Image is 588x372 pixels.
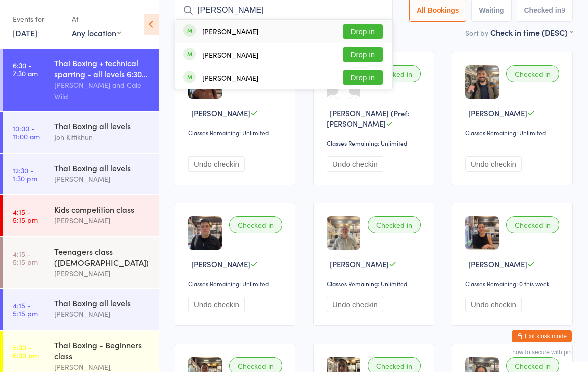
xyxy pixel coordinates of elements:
[330,259,389,269] span: [PERSON_NAME]
[191,259,250,269] span: [PERSON_NAME]
[202,51,258,59] div: [PERSON_NAME]
[465,297,522,312] button: Undo checkin
[13,343,39,359] time: 5:30 - 6:30 pm
[13,124,40,140] time: 10:00 - 11:00 am
[327,139,424,147] div: Classes Remaining: Unlimited
[13,27,37,38] a: [DATE]
[468,259,527,269] span: [PERSON_NAME]
[561,6,565,14] div: 9
[13,208,38,224] time: 4:15 - 5:15 pm
[54,215,150,226] div: [PERSON_NAME]
[13,11,62,27] div: Events for
[3,289,159,330] a: 4:15 -5:15 pmThai Boxing all levels[PERSON_NAME]
[506,65,559,82] div: Checked in
[54,162,150,173] div: Thai Boxing all levels
[202,27,258,35] div: [PERSON_NAME]
[490,27,573,38] div: Check in time (DESC)
[54,57,150,79] div: Thai Boxing + technical sparring - all levels 6:30...
[465,28,488,38] label: Sort by
[368,65,421,82] div: Checked in
[54,131,150,143] div: Joh Kittikhun
[188,297,245,312] button: Undo checkin
[327,297,383,312] button: Undo checkin
[13,301,38,317] time: 4:15 - 5:15 pm
[327,216,360,250] img: image1721199578.png
[327,156,383,172] button: Undo checkin
[512,330,572,342] button: Exit kiosk mode
[54,173,150,185] div: [PERSON_NAME]
[229,216,282,233] div: Checked in
[512,349,572,356] button: how to secure with pin
[188,128,285,137] div: Classes Remaining: Unlimited
[13,61,38,77] time: 6:30 - 7:30 am
[72,27,121,38] div: Any location
[54,308,150,320] div: [PERSON_NAME]
[465,65,499,99] img: image1719480056.png
[54,204,150,215] div: Kids competition class
[54,339,150,361] div: Thai Boxing - Beginners class
[54,246,150,268] div: Teenagers class ([DEMOGRAPHIC_DATA])
[506,216,559,233] div: Checked in
[54,120,150,131] div: Thai Boxing all levels
[3,112,159,153] a: 10:00 -11:00 amThai Boxing all levelsJoh Kittikhun
[368,216,421,233] div: Checked in
[72,11,121,27] div: At
[202,74,258,82] div: [PERSON_NAME]
[343,24,383,39] button: Drop in
[3,195,159,236] a: 4:15 -5:15 pmKids competition class[PERSON_NAME]
[343,70,383,85] button: Drop in
[3,154,159,194] a: 12:30 -1:30 pmThai Boxing all levels[PERSON_NAME]
[54,268,150,279] div: [PERSON_NAME]
[188,156,245,172] button: Undo checkin
[327,279,424,288] div: Classes Remaining: Unlimited
[188,216,222,250] img: image1726557636.png
[465,279,562,288] div: Classes Remaining: 0 this week
[465,156,522,172] button: Undo checkin
[3,49,159,111] a: 6:30 -7:30 amThai Boxing + technical sparring - all levels 6:30...[PERSON_NAME] and Cale Wild
[465,216,499,250] img: image1719480926.png
[191,108,250,118] span: [PERSON_NAME]
[188,279,285,288] div: Classes Remaining: Unlimited
[327,108,409,129] span: [PERSON_NAME] (Pref: [PERSON_NAME]
[465,128,562,137] div: Classes Remaining: Unlimited
[13,250,38,266] time: 4:15 - 5:15 pm
[54,79,150,102] div: [PERSON_NAME] and Cale Wild
[13,166,37,182] time: 12:30 - 1:30 pm
[468,108,527,118] span: [PERSON_NAME]
[3,237,159,288] a: 4:15 -5:15 pmTeenagers class ([DEMOGRAPHIC_DATA])[PERSON_NAME]
[343,47,383,62] button: Drop in
[54,297,150,308] div: Thai Boxing all levels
